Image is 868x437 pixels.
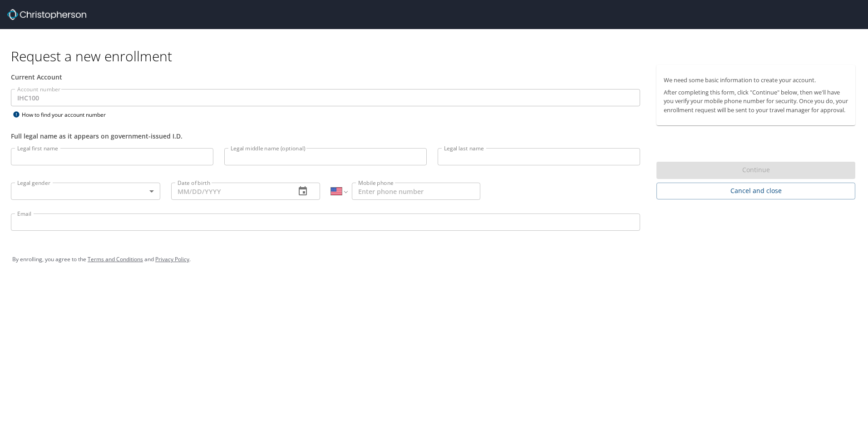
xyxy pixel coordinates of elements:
div: By enrolling, you agree to the and . [12,248,856,271]
p: We need some basic information to create your account. [664,76,848,84]
div: How to find your account number [11,109,124,120]
input: MM/DD/YYYY [171,183,289,200]
h1: Request a new enrollment [11,47,863,65]
img: cbt logo [7,9,86,20]
input: Enter phone number [352,183,480,200]
div: Full legal name as it appears on government-issued I.D. [11,131,640,141]
a: Privacy Policy [155,255,189,263]
p: After completing this form, click "Continue" below, then we'll have you verify your mobile phone ... [664,88,848,114]
span: Cancel and close [664,185,848,197]
a: Terms and Conditions [88,255,143,263]
button: Cancel and close [656,183,855,199]
div: ​ [11,183,160,200]
div: Current Account [11,72,640,82]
